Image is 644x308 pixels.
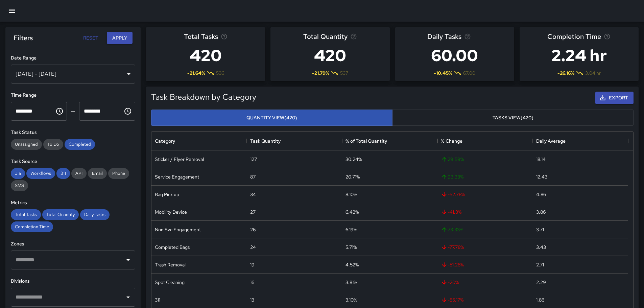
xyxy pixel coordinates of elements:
[595,92,634,104] button: Export
[342,132,437,150] div: % of Total Quantity
[303,31,348,42] span: Total Quantity
[250,191,256,198] div: 34
[250,156,257,163] div: 127
[250,132,281,150] div: Task Quantity
[108,168,129,179] div: Phone
[42,209,79,220] div: Total Quantity
[536,132,566,150] div: Daily Average
[56,168,70,179] div: 311
[107,32,133,44] button: Apply
[11,54,135,62] h6: Date Range
[71,170,87,176] span: API
[441,261,464,268] span: -51.28 %
[155,279,185,286] div: Spot Cleaning
[427,31,461,42] span: Daily Tasks
[11,180,28,191] div: SMS
[345,173,360,180] div: 20.71%
[123,292,133,302] button: Open
[11,224,53,230] span: Completion Time
[71,168,87,179] div: API
[11,168,25,179] div: Jia
[464,33,471,40] svg: Average number of tasks per day in the selected period, compared to the previous period.
[250,173,256,180] div: 87
[155,244,190,251] div: Completed Bags
[184,31,218,42] span: Total Tasks
[250,279,254,286] div: 16
[42,212,79,217] span: Total Quantity
[604,33,611,40] svg: Average time taken to complete tasks in the selected period, compared to the previous period.
[11,139,42,150] div: Unassigned
[26,168,55,179] div: Workflows
[11,278,135,285] h6: Divisions
[463,70,475,76] span: 67.00
[65,139,95,150] div: Completed
[536,279,546,286] div: 2.29
[11,92,135,99] h6: Time Range
[345,209,359,215] div: 6.43%
[121,104,135,118] button: Choose time, selected time is 11:59 PM
[345,191,357,198] div: 8.10%
[536,244,546,251] div: 3.43
[216,70,224,76] span: 536
[247,132,342,150] div: Task Quantity
[14,32,33,43] h6: Filters
[533,132,628,150] div: Daily Average
[155,261,186,268] div: Trash Removal
[151,92,256,102] h5: Task Breakdown by Category
[427,42,482,69] h3: 60.00
[155,156,204,163] div: Sticker / Flyer Removal
[11,199,135,207] h6: Metrics
[441,191,465,198] span: -52.78 %
[123,255,133,265] button: Open
[345,279,357,286] div: 3.81%
[11,240,135,248] h6: Zones
[65,141,95,147] span: Completed
[221,33,228,40] svg: Total number of tasks in the selected period, compared to the previous period.
[11,141,42,147] span: Unassigned
[536,173,547,180] div: 12.43
[441,132,462,150] div: % Change
[88,168,107,179] div: Email
[43,141,63,147] span: To Do
[536,156,546,163] div: 18.14
[155,297,160,303] div: 311
[43,139,63,150] div: To Do
[11,170,25,176] span: Jia
[434,70,452,76] span: -10.45 %
[536,209,546,215] div: 3.86
[340,70,348,76] span: 537
[441,244,464,251] span: -77.78 %
[345,297,357,303] div: 3.10%
[56,170,70,176] span: 311
[547,31,601,42] span: Completion Time
[441,226,463,233] span: 73.33 %
[441,279,459,286] span: -20 %
[151,132,247,150] div: Category
[441,209,461,215] span: -41.3 %
[536,226,544,233] div: 3.71
[312,70,329,76] span: -21.79 %
[155,173,199,180] div: Service Engagement
[345,132,387,150] div: % of Total Quantity
[11,65,135,84] div: [DATE] - [DATE]
[155,191,179,198] div: Bag Pick up
[345,226,357,233] div: 6.19%
[437,132,533,150] div: % Change
[53,104,66,118] button: Choose time, selected time is 12:00 AM
[536,297,544,303] div: 1.86
[441,156,464,163] span: 29.59 %
[250,226,256,233] div: 26
[80,212,110,217] span: Daily Tasks
[250,261,255,268] div: 19
[345,261,359,268] div: 4.52%
[585,70,601,76] span: 3.04 hr
[250,209,256,215] div: 27
[11,129,135,136] h6: Task Status
[345,244,357,251] div: 5.71%
[88,170,107,176] span: Email
[392,110,634,126] button: Tasks View(420)
[187,70,205,76] span: -21.64 %
[536,261,544,268] div: 2.71
[80,209,110,220] div: Daily Tasks
[345,156,362,163] div: 30.24%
